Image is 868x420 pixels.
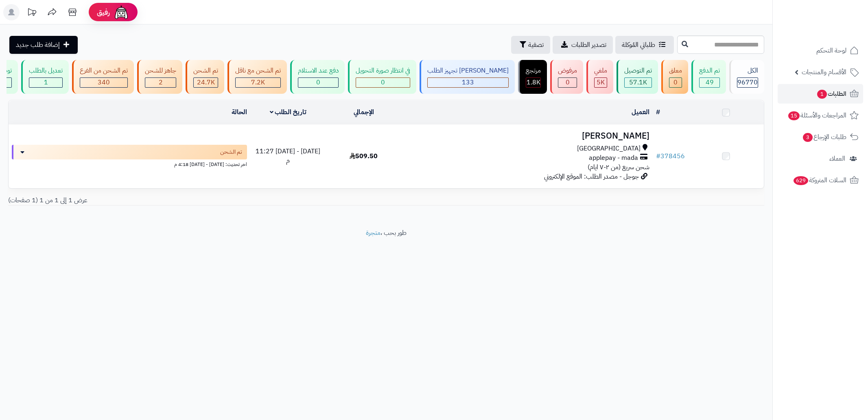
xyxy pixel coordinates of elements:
[356,78,410,87] div: 0
[366,228,380,238] a: متجرة
[553,36,613,54] a: تصدير الطلبات
[346,60,418,94] a: في انتظار صورة التحويل 0
[354,107,374,117] a: الإجمالي
[706,77,714,87] span: 49
[594,66,607,75] div: ملغي
[595,78,607,87] div: 4998
[778,84,863,104] a: الطلبات1
[788,111,800,121] span: 15
[356,66,410,75] div: في انتظار صورة التحويل
[778,106,863,125] a: المراجعات والأسئلة15
[2,196,386,205] div: عرض 1 إلى 1 من 1 (1 صفحات)
[98,77,110,87] span: 340
[226,60,289,94] a: تم الشحن مع ناقل 7.2K
[778,41,863,60] a: لوحة التحكم
[660,60,690,94] a: معلق 0
[29,66,63,75] div: تعديل بالطلب
[256,146,320,166] span: [DATE] - [DATE] 11:27 م
[585,60,615,94] a: ملغي 5K
[558,66,577,75] div: مرفوض
[145,78,176,87] div: 2
[737,66,758,75] div: الكل
[113,4,129,20] img: ai-face.png
[12,159,247,168] div: اخر تحديث: [DATE] - [DATE] 4:18 م
[589,153,638,163] span: applepay - mada
[194,78,218,87] div: 24691
[16,40,60,50] span: إضافة طلب جديد
[289,60,346,94] a: دفع عند الاستلام 0
[528,40,544,50] span: تصفية
[656,107,660,117] a: #
[428,78,508,87] div: 133
[622,40,655,50] span: طلباتي المُوكلة
[80,78,127,87] div: 340
[699,66,720,75] div: تم الدفع
[787,110,846,121] span: المراجعات والأسئلة
[350,151,378,161] span: 509.50
[97,7,110,17] span: رفيق
[597,77,605,87] span: 5K
[802,66,846,78] span: الأقسام والمنتجات
[29,78,62,87] div: 1
[197,77,215,87] span: 24.7K
[418,60,516,94] a: [PERSON_NAME] تجهيز الطلب 133
[673,77,678,87] span: 0
[656,151,685,161] a: #378456
[184,60,226,94] a: تم الشحن 24.7K
[232,107,247,117] a: الحالة
[813,7,860,24] img: logo-2.png
[615,36,674,54] a: طلباتي المُوكلة
[669,78,682,87] div: 0
[793,176,809,186] span: 629
[70,60,136,94] a: تم الشحن من الفرع 340
[817,89,827,99] span: 1
[558,78,577,87] div: 0
[549,60,585,94] a: مرفوض 0
[298,78,338,87] div: 0
[778,149,863,168] a: العملاء
[778,170,863,190] a: السلات المتروكة629
[298,66,339,75] div: دفع عند الاستلام
[20,60,70,94] a: تعديل بالطلب 1
[737,77,758,87] span: 96770
[527,77,540,87] span: 1.8K
[22,4,42,22] a: تحديثات المنصة
[511,36,550,54] button: تصفية
[615,60,660,94] a: تم التوصيل 57.1K
[802,133,813,142] span: 3
[44,77,48,87] span: 1
[462,77,474,87] span: 133
[9,36,78,54] a: إضافة طلب جديد
[625,78,652,87] div: 57070
[816,88,846,99] span: الطلبات
[236,78,280,87] div: 7222
[136,60,184,94] a: جاهز للشحن 2
[270,107,307,117] a: تاريخ الطلب
[577,144,641,153] span: [GEOGRAPHIC_DATA]
[793,175,846,186] span: السلات المتروكة
[700,78,719,87] div: 49
[427,66,509,75] div: [PERSON_NAME] تجهيز الطلب
[690,60,728,94] a: تم الدفع 49
[145,66,176,75] div: جاهز للشحن
[251,77,265,87] span: 7.2K
[778,127,863,147] a: طلبات الإرجاع3
[316,77,320,87] span: 0
[816,45,846,56] span: لوحة التحكم
[544,172,639,181] span: جوجل - مصدر الطلب: الموقع الإلكتروني
[80,66,128,75] div: تم الشحن من الفرع
[629,77,647,87] span: 57.1K
[669,66,682,75] div: معلق
[381,77,385,87] span: 0
[159,77,163,87] span: 2
[571,40,606,50] span: تصدير الطلبات
[220,148,242,156] span: تم الشحن
[526,66,541,75] div: مرتجع
[802,131,846,143] span: طلبات الإرجاع
[526,78,540,87] div: 1849
[193,66,218,75] div: تم الشحن
[404,131,649,141] h3: [PERSON_NAME]
[829,153,845,164] span: العملاء
[566,77,570,87] span: 0
[632,107,649,117] a: العميل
